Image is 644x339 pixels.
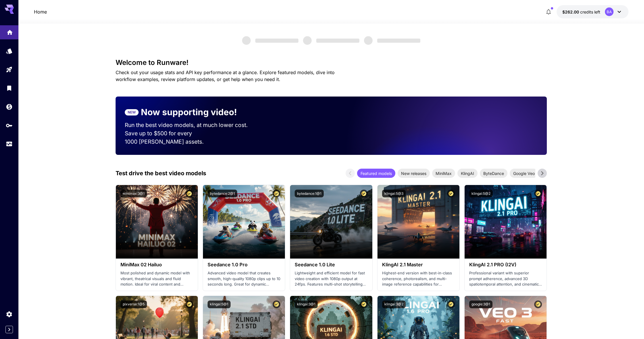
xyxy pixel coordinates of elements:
div: Wallet [6,103,13,110]
h3: KlingAI 2.1 PRO (I2V) [469,262,542,267]
button: Certified Model – Vetted for best performance and includes a commercial license. [534,190,542,197]
h3: KlingAI 2.1 Master [382,262,455,267]
button: $262.00BA [557,5,628,18]
span: MiniMax [432,170,455,176]
button: Certified Model – Vetted for best performance and includes a commercial license. [273,301,280,308]
img: alt [377,185,459,259]
h3: MiniMax 02 Hailuo [120,262,193,267]
h3: Seedance 1.0 Lite [295,262,367,267]
p: Now supporting video! [141,106,237,119]
p: Save up to $500 for every 1000 [PERSON_NAME] assets. [125,129,259,146]
div: Library [6,84,13,92]
div: BA [605,7,614,16]
p: NEW [128,110,136,115]
div: $262.00 [562,9,600,15]
button: Certified Model – Vetted for best performance and includes a commercial license. [360,301,368,308]
button: Certified Model – Vetted for best performance and includes a commercial license. [447,190,455,197]
span: New releases [398,170,430,176]
button: klingai:3@2 [382,301,406,308]
span: Featured models [357,170,395,176]
img: alt [203,185,285,259]
span: $262.00 [562,9,580,14]
p: Lightweight and efficient model for fast video creation with 1080p output at 24fps. Features mult... [295,270,367,287]
div: Featured models [357,169,395,178]
p: Most polished and dynamic model with vibrant, theatrical visuals and fluid motion. Ideal for vira... [120,270,193,287]
button: bytedance:2@1 [208,190,237,197]
button: Certified Model – Vetted for best performance and includes a commercial license. [534,301,542,308]
p: Highest-end version with best-in-class coherence, photorealism, and multi-image reference capabil... [382,270,455,287]
button: google:3@1 [469,301,492,308]
span: credits left [580,9,600,14]
button: pixverse:1@5 [120,301,147,308]
button: Certified Model – Vetted for best performance and includes a commercial license. [185,190,193,197]
button: Certified Model – Vetted for best performance and includes a commercial license. [360,190,368,197]
span: ByteDance [480,170,507,176]
span: Google Veo [510,170,538,176]
button: bytedance:1@1 [295,190,324,197]
p: Advanced video model that creates smooth, high-quality 1080p clips up to 10 seconds long. Great f... [208,270,280,287]
button: klingai:5@2 [469,190,493,197]
button: Certified Model – Vetted for best performance and includes a commercial license. [273,190,280,197]
img: alt [116,185,198,259]
div: Home [6,27,13,34]
h3: Seedance 1.0 Pro [208,262,280,267]
div: Usage [6,140,13,148]
span: Check out your usage stats and API key performance at a glance. Explore featured models, dive int... [116,70,335,82]
button: minimax:3@1 [120,190,147,197]
nav: breadcrumb [34,8,47,15]
div: Settings [6,311,13,318]
div: Google Veo [510,169,538,178]
span: KlingAI [457,170,478,176]
div: New releases [398,169,430,178]
button: klingai:5@3 [382,190,406,197]
div: Models [6,47,13,55]
div: API Keys [6,122,13,129]
p: Run the best video models, at much lower cost. [125,121,259,129]
div: Playground [6,66,13,73]
button: klingai:5@1 [208,301,231,308]
button: Certified Model – Vetted for best performance and includes a commercial license. [447,301,455,308]
div: MiniMax [432,169,455,178]
button: klingai:3@1 [295,301,318,308]
img: alt [465,185,547,259]
img: alt [290,185,372,259]
button: Certified Model – Vetted for best performance and includes a commercial license. [185,301,193,308]
p: Test drive the best video models [116,169,206,178]
h3: Welcome to Runware! [116,59,547,67]
div: ByteDance [480,169,507,178]
div: KlingAI [457,169,478,178]
button: Expand sidebar [5,326,13,333]
p: Professional variant with superior prompt adherence, advanced 3D spatiotemporal attention, and ci... [469,270,542,287]
a: Home [34,8,47,15]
